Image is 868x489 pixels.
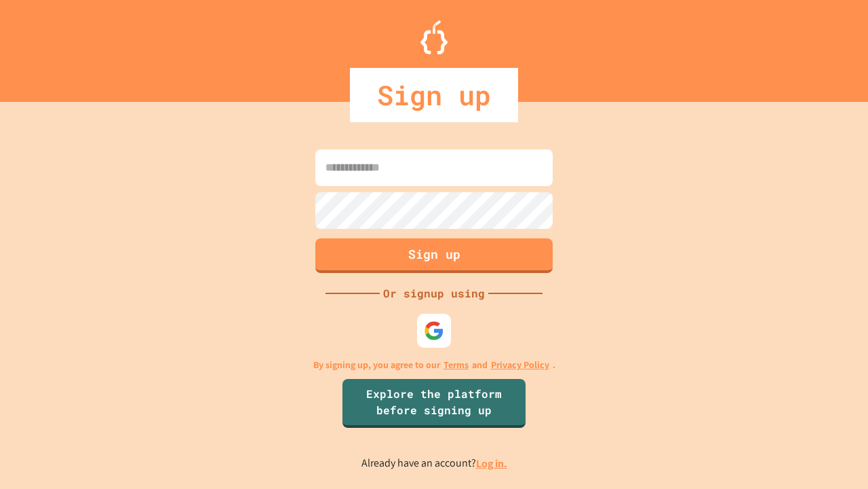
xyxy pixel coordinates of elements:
[315,238,553,273] button: Sign up
[342,379,526,428] a: Explore the platform before signing up
[811,435,854,475] iframe: chat widget
[313,358,555,372] p: By signing up, you agree to our and .
[350,68,518,122] div: Sign up
[380,285,488,302] div: Or signup using
[420,20,448,54] img: Logo.svg
[491,358,549,372] a: Privacy Policy
[443,358,469,372] a: Terms
[361,455,507,472] p: Already have an account?
[424,321,444,341] img: google-icon.svg
[755,376,854,433] iframe: chat widget
[476,456,507,471] a: Log in.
